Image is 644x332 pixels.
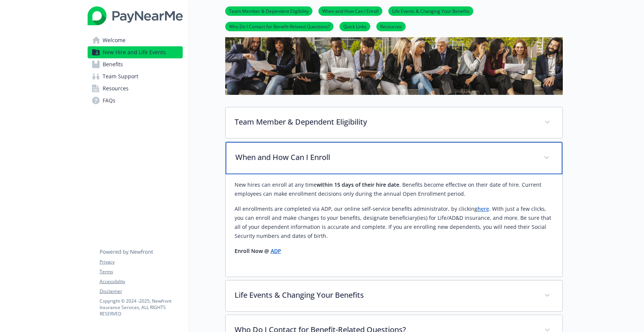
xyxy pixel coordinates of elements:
span: FAQs [103,94,115,107]
a: FAQs [88,94,183,107]
span: Welcome [103,34,126,46]
a: Terms [100,268,182,275]
span: Resources [103,82,129,94]
p: Life Events & Changing Your Benefits [235,289,535,301]
div: When and How Can I Enroll [226,174,562,277]
a: Accessibility [100,278,182,285]
span: Benefits [103,58,123,70]
strong: 15 days of their hire date [334,181,399,188]
div: When and How Can I Enroll [226,142,562,174]
a: When and How Can I Enroll [318,7,382,14]
a: ADP [271,247,281,254]
p: Copyright © 2024 - 2025 , Newfront Insurance Services, ALL RIGHTS RESERVED [100,298,182,317]
a: Resources [88,82,183,94]
a: Disclaimer [100,288,182,295]
div: Life Events & Changing Your Benefits [226,280,562,311]
a: Team Support [88,70,183,82]
a: Quick Links [339,23,370,30]
p: All enrollments are completed via ADP, our online self-service benefits administrator, by clickin... [235,204,553,241]
a: New Hire and Life Events [88,46,183,58]
a: Team Member & Dependent Eligibility [225,7,312,14]
p: When and How Can I Enroll [235,152,535,163]
p: New hires can enroll at any time . Benefits become effective on their date of hire. Current emplo... [235,180,553,198]
p: Team Member & Dependent Eligibility [235,116,535,128]
span: New Hire and Life Events [103,46,166,58]
a: Who Do I Contact for Benefit-Related Questions? [225,23,333,30]
a: Life Events & Changing Your Benefits [388,7,473,14]
a: Benefits [88,58,183,70]
div: Team Member & Dependent Eligibility [226,107,562,138]
span: Team Support [103,70,138,82]
a: Privacy [100,259,182,265]
strong: within [317,181,333,188]
img: new hire page banner [225,24,563,95]
strong: Enroll Now @ [235,247,269,254]
a: Resources [376,23,406,30]
a: here [477,205,489,212]
a: Welcome [88,34,183,46]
